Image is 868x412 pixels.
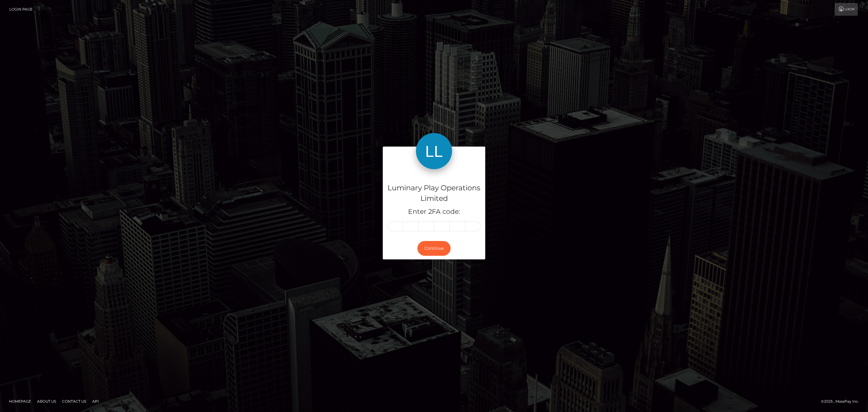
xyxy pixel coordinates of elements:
h4: Luminary Play Operations Limited [387,183,481,204]
h5: Enter 2FA code: [387,207,481,217]
a: Contact Us [60,397,89,406]
a: Login Page [9,3,33,16]
a: About Us [35,397,58,406]
button: Continue [417,241,451,256]
div: © 2025 , MassPay Inc. [821,398,863,405]
a: Homepage [7,397,33,406]
a: API [90,397,101,406]
img: Luminary Play Operations Limited [416,133,452,169]
a: Login [835,3,858,16]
